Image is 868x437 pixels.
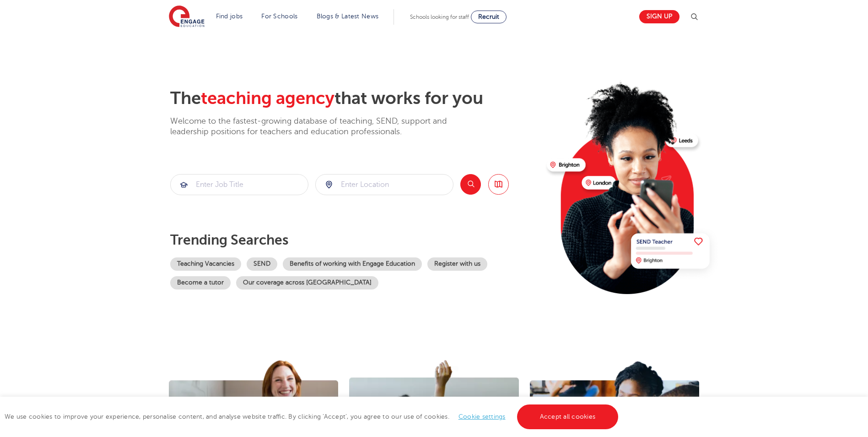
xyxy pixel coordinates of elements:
[460,174,481,195] button: Search
[170,276,231,290] a: Become a tutor
[427,257,487,271] a: Register with us
[316,175,453,195] input: Submit
[478,13,499,20] span: Recruit
[471,11,507,23] a: Recruit
[170,88,539,109] h2: The that works for you
[170,174,308,195] div: Submit
[201,88,334,108] span: teaching agency
[236,276,378,290] a: Our coverage across [GEOGRAPHIC_DATA]
[639,10,679,23] a: Sign up
[170,116,472,137] p: Welcome to the fastest-growing database of teaching, SEND, support and leadership positions for t...
[170,257,241,271] a: Teaching Vacancies
[317,13,379,20] a: Blogs & Latest News
[216,13,243,20] a: Find jobs
[5,413,620,420] span: We use cookies to improve your experience, personalise content, and analyse website traffic. By c...
[169,5,205,28] img: Engage Education
[261,13,297,20] a: For Schools
[517,404,619,429] a: Accept all cookies
[247,257,277,271] a: SEND
[283,257,422,271] a: Benefits of working with Engage Education
[458,413,506,420] a: Cookie settings
[315,174,453,195] div: Submit
[170,232,539,248] p: Trending searches
[171,175,308,195] input: Submit
[410,14,469,20] span: Schools looking for staff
